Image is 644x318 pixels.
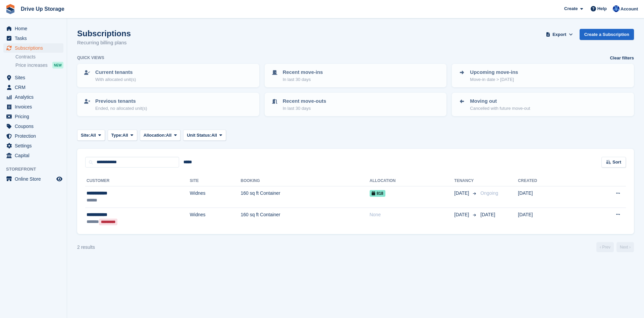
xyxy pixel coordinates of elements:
span: Site: [81,132,90,139]
th: Site [190,176,241,186]
button: Allocation: All [140,130,181,141]
a: menu [3,151,63,160]
a: Recent move-ins In last 30 days [265,64,446,87]
a: Preview store [55,175,63,183]
th: Created [518,176,580,186]
span: [DATE] [454,211,470,218]
h6: Quick views [77,55,104,61]
th: Booking [240,176,369,186]
a: Contracts [15,54,63,60]
span: Capital [15,151,55,160]
td: Widnes [190,208,241,229]
p: In last 30 days [283,76,323,83]
a: Moving out Cancelled with future move-out [452,93,633,116]
span: Help [597,5,607,12]
a: Create a Subscription [580,29,634,40]
span: Protection [15,131,55,141]
span: Settings [15,141,55,150]
p: Current tenants [95,69,136,76]
span: All [211,132,217,139]
a: Current tenants With allocated unit(s) [78,64,259,87]
a: Previous tenants Ended, no allocated unit(s) [78,93,259,116]
span: Price increases [15,62,48,69]
a: Drive Up Storage [18,3,67,14]
p: In last 30 days [283,105,326,112]
th: Customer [85,176,190,186]
span: Account [621,6,638,12]
a: Clear filters [610,55,634,61]
p: Ended, no allocated unit(s) [95,105,147,112]
span: 818 [370,190,385,197]
a: menu [3,92,63,102]
span: Storefront [6,166,67,173]
a: Upcoming move-ins Move-in date > [DATE] [452,64,633,87]
a: Previous [596,242,614,252]
span: Pricing [15,112,55,121]
a: menu [3,102,63,111]
p: Moving out [470,97,530,105]
span: Coupons [15,122,55,131]
span: Analytics [15,92,55,102]
a: menu [3,122,63,131]
button: Site: All [77,130,105,141]
span: All [122,132,128,139]
a: menu [3,141,63,150]
div: 2 results [77,244,95,251]
h1: Subscriptions [77,29,131,38]
span: Home [15,24,55,33]
a: menu [3,174,63,184]
span: Sites [15,73,55,82]
p: Recent move-ins [283,69,323,76]
span: All [90,132,96,139]
span: Ongoing [480,190,498,196]
span: [DATE] [454,190,470,197]
a: menu [3,83,63,92]
td: 160 sq ft Container [240,186,369,208]
a: menu [3,112,63,121]
td: 160 sq ft Container [240,208,369,229]
a: menu [3,24,63,33]
button: Export [545,29,574,40]
p: Cancelled with future move-out [470,105,530,112]
p: With allocated unit(s) [95,76,136,83]
span: Tasks [15,34,55,43]
span: Export [552,31,566,38]
span: Online Store [15,174,55,184]
td: Widnes [190,186,241,208]
span: Create [564,5,578,12]
span: All [166,132,172,139]
span: Sort [612,159,621,166]
td: [DATE] [518,186,580,208]
a: menu [3,34,63,43]
img: Widnes Team [613,5,620,12]
p: Previous tenants [95,97,147,105]
button: Unit Status: All [183,130,226,141]
span: [DATE] [480,212,495,217]
span: CRM [15,83,55,92]
th: Tenancy [454,176,478,186]
a: menu [3,43,63,53]
p: Upcoming move-ins [470,69,518,76]
div: None [370,211,454,218]
td: [DATE] [518,208,580,229]
a: Price increases NEW [15,61,63,69]
a: menu [3,73,63,82]
p: Move-in date > [DATE] [470,76,518,83]
a: Next [616,242,634,252]
button: Type: All [108,130,137,141]
a: Recent move-outs In last 30 days [265,93,446,116]
nav: Page [595,242,635,252]
div: NEW [52,62,63,69]
span: Invoices [15,102,55,111]
span: Subscriptions [15,43,55,53]
span: Type: [111,132,123,139]
p: Recurring billing plans [77,39,131,47]
a: menu [3,131,63,141]
th: Allocation [370,176,454,186]
p: Recent move-outs [283,97,326,105]
span: Allocation: [144,132,166,139]
img: stora-icon-8386f47178a22dfd0bd8f6a31ec36ba5ce8667c1dd55bd0f319d3a0aa187defe.svg [5,4,15,14]
span: Unit Status: [187,132,211,139]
